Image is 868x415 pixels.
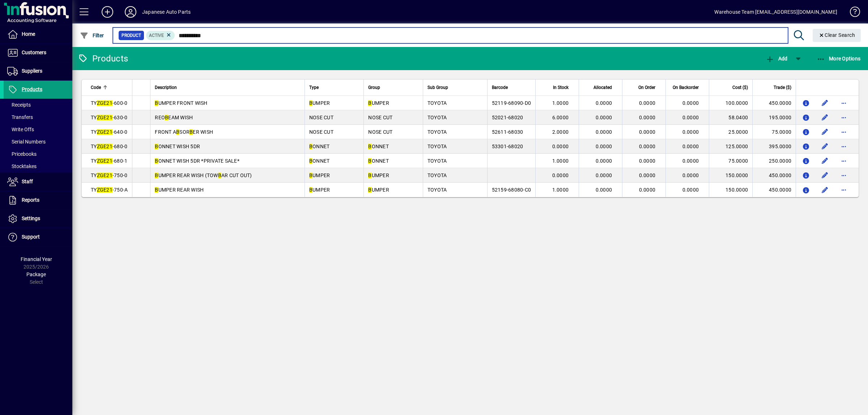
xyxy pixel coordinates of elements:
span: Cost ($) [732,84,748,91]
span: Reports [22,197,39,203]
span: 0.0000 [639,187,656,193]
div: Sub Group [427,84,483,91]
em: B [155,158,158,164]
span: UMPER [309,100,330,106]
span: 52611-68030 [492,129,523,135]
em: ZGE21 [97,144,112,149]
span: 0.0000 [596,100,612,106]
button: More options [838,112,850,123]
button: Edit [819,184,831,196]
span: 0.0000 [682,100,699,106]
td: 395.0000 [752,139,796,154]
span: TOYOTA [427,172,447,178]
span: 53301-68020 [492,144,523,149]
em: B [368,100,371,106]
span: 1.0000 [552,158,569,164]
span: 0.0000 [639,158,656,164]
td: 450.0000 [752,96,796,110]
em: B [368,158,371,164]
span: Write Offs [7,127,34,132]
span: NOSE CUT [368,115,392,120]
em: ZGE21 [97,129,112,135]
span: 0.0000 [682,115,699,120]
div: Barcode [492,84,531,91]
span: TOYOTA [427,144,447,149]
span: Clear Search [818,32,855,38]
a: Receipts [4,99,72,111]
a: Transfers [4,111,72,123]
span: TY -750-A [91,187,128,193]
span: TY -750-0 [91,172,127,178]
div: Allocated [583,84,618,91]
span: TOYOTA [427,158,447,164]
span: 2.0000 [552,129,569,135]
span: TOYOTA [427,187,447,193]
span: TY -630-0 [91,115,127,120]
span: Pricebooks [7,151,37,157]
span: REO EAM WISH [155,115,193,120]
td: 150.0000 [709,183,752,197]
span: Group [368,84,380,91]
a: Settings [4,210,72,228]
span: Receipts [7,102,31,108]
em: ZGE21 [97,158,112,164]
em: B [368,144,371,149]
mat-chip: Activation Status: Active [146,31,175,40]
span: Allocated [593,84,612,91]
div: In Stock [540,84,575,91]
em: B [155,144,158,149]
span: ONNET WISH 5DR *PRIVATE SALE* [155,158,239,164]
td: 25.0000 [709,125,752,139]
td: 150.0000 [709,168,752,183]
em: B [176,129,179,135]
div: Type [309,84,359,91]
div: Products [78,53,128,64]
button: Edit [819,126,831,138]
span: UMPER REAR WISH (TOW AR CUT OUT) [155,172,252,178]
em: ZGE21 [97,172,112,178]
span: TY -640-0 [91,129,127,135]
span: Description [155,84,177,91]
span: Settings [22,215,40,221]
span: 0.0000 [682,144,699,149]
span: Products [22,86,42,92]
div: Code [91,84,128,91]
span: 0.0000 [639,172,656,178]
em: B [165,115,168,120]
span: 52159-68080-C0 [492,187,531,193]
span: Serial Numbers [7,139,46,145]
button: Edit [819,155,831,167]
span: 1.0000 [552,187,569,193]
em: ZGE21 [97,115,112,120]
button: Add [96,5,119,18]
a: Home [4,25,72,43]
em: B [309,144,312,149]
a: Customers [4,44,72,62]
span: UMPER [368,187,389,193]
span: 0.0000 [639,115,656,120]
span: 0.0000 [596,144,612,149]
button: More options [838,184,850,196]
span: 0.0000 [682,158,699,164]
span: In Stock [553,84,569,91]
span: 0.0000 [552,172,569,178]
span: More Options [817,56,861,61]
button: Edit [819,97,831,109]
span: TOYOTA [427,100,447,106]
button: More options [838,97,850,109]
a: Knowledge Base [844,1,859,25]
div: Japanese Auto Parts [142,6,191,18]
span: UMPER [368,172,389,178]
em: B [368,172,371,178]
span: Trade ($) [774,84,791,91]
span: On Order [638,84,655,91]
span: Filter [80,33,104,38]
span: NOSE CUT [309,129,333,135]
span: Stocktakes [7,163,37,169]
em: B [368,187,371,193]
span: 0.0000 [596,129,612,135]
span: 0.0000 [639,129,656,135]
div: Warehouse Team [EMAIL_ADDRESS][DOMAIN_NAME] [714,6,837,18]
td: 250.0000 [752,154,796,168]
span: ONNET [309,144,330,149]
